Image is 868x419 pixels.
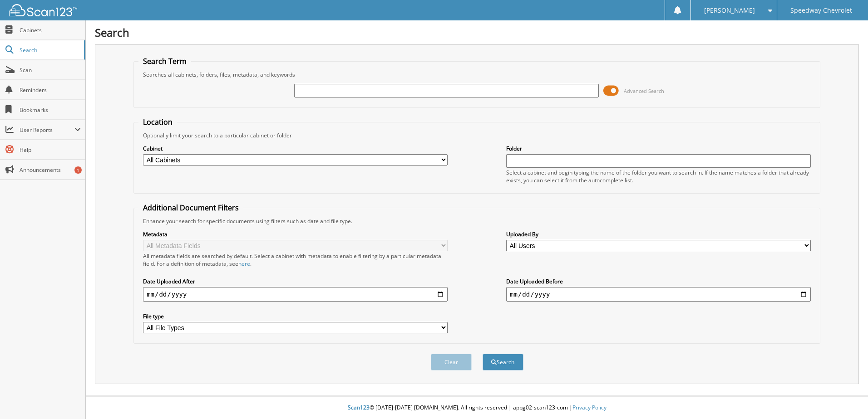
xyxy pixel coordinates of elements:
a: Privacy Policy [572,404,607,411]
legend: Additional Document Filters [138,203,243,213]
span: Advanced Search [624,88,664,94]
button: Search [483,354,523,370]
div: All metadata fields are searched by default. Select a cabinet with metadata to enable filtering b... [143,252,448,268]
label: File type [143,312,448,320]
label: Metadata [143,230,448,238]
label: Folder [506,145,811,152]
a: here [238,260,250,268]
img: scan123-logo-white.svg [9,4,77,16]
div: Enhance your search for specific documents using filters such as date and file type. [138,217,815,225]
span: Search [20,46,79,54]
div: Optionally limit your search to a particular cabinet or folder [138,132,815,139]
span: Speedway Chevrolet [790,8,852,13]
div: Searches all cabinets, folders, files, metadata, and keywords [138,71,815,78]
input: start [143,287,448,302]
label: Date Uploaded Before [506,278,811,285]
legend: Search Term [138,56,191,66]
span: Announcements [20,166,81,174]
legend: Location [138,117,177,127]
span: Help [20,146,81,154]
button: Clear [431,354,472,370]
label: Cabinet [143,145,448,152]
span: Scan [20,66,81,74]
span: Bookmarks [20,106,81,114]
h1: Search [95,25,859,40]
label: Date Uploaded After [143,278,448,285]
span: Reminders [20,86,81,94]
span: Scan123 [348,404,370,411]
span: User Reports [20,126,74,134]
div: © [DATE]-[DATE] [DOMAIN_NAME]. All rights reserved | appg02-scan123-com | [86,397,868,419]
input: end [506,287,811,302]
span: [PERSON_NAME] [704,8,755,13]
label: Uploaded By [506,230,811,238]
div: Select a cabinet and begin typing the name of the folder you want to search in. If the name match... [506,169,811,184]
span: Cabinets [20,26,81,34]
div: 1 [74,166,82,174]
